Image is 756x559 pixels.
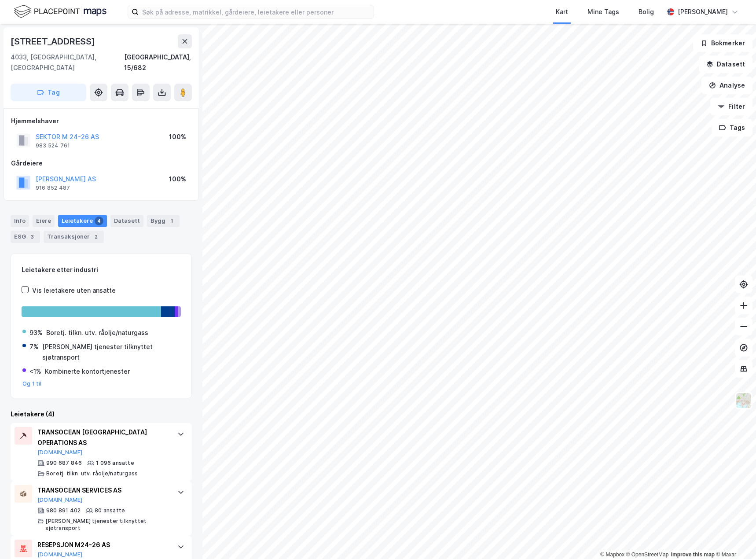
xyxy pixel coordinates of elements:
[701,77,752,94] button: Analyse
[11,215,29,227] div: Info
[46,460,82,467] div: 990 687 846
[712,517,756,559] div: Kontrollprogram for chat
[556,7,568,17] div: Kart
[11,409,192,419] div: Leietakere (4)
[11,158,191,169] div: Gårdeiere
[693,34,752,52] button: Bokmerker
[37,496,83,504] button: [DOMAIN_NAME]
[169,132,186,142] div: 100%
[45,366,130,377] div: Kombinerte kontortjenester
[587,7,619,17] div: Mine Tags
[712,517,756,559] iframe: Chat Widget
[22,380,42,387] button: Og 1 til
[169,174,186,184] div: 100%
[710,98,752,115] button: Filter
[95,507,125,514] div: 80 ansatte
[46,327,148,338] div: Boretj. tilkn. utv. råolje/naturgass
[37,449,83,456] button: [DOMAIN_NAME]
[11,34,97,48] div: [STREET_ADDRESS]
[11,231,40,243] div: ESG
[600,552,624,558] a: Mapbox
[29,366,41,377] div: <1%
[735,392,752,409] img: Z
[32,285,116,296] div: Vis leietakere uten ansatte
[699,55,752,73] button: Datasett
[626,552,669,558] a: OpenStreetMap
[139,5,374,18] input: Søk på adresse, matrikkel, gårdeiere, leietakere eller personer
[37,540,169,550] div: RESEPSJON M24-26 AS
[29,327,43,338] div: 93%
[29,342,39,352] div: 7%
[147,215,180,227] div: Bygg
[671,552,715,558] a: Improve this map
[11,116,191,126] div: Hjemmelshaver
[167,217,176,225] div: 1
[11,84,86,101] button: Tag
[36,142,70,149] div: 983 524 761
[92,232,100,241] div: 2
[36,184,70,191] div: 916 852 487
[14,4,106,19] img: logo.f888ab2527a4732fd821a326f86c7f29.svg
[11,52,124,73] div: 4033, [GEOGRAPHIC_DATA], [GEOGRAPHIC_DATA]
[124,52,192,73] div: [GEOGRAPHIC_DATA], 15/682
[42,342,180,363] div: [PERSON_NAME] tjenester tilknyttet sjøtransport
[37,485,169,496] div: TRANSOCEAN SERVICES AS
[46,470,138,477] div: Boretj. tilkn. utv. råolje/naturgass
[678,7,728,17] div: [PERSON_NAME]
[110,215,143,227] div: Datasett
[45,518,169,532] div: [PERSON_NAME] tjenester tilknyttet sjøtransport
[37,427,169,448] div: TRANSOCEAN [GEOGRAPHIC_DATA] OPERATIONS AS
[46,507,81,514] div: 980 891 402
[95,217,103,225] div: 4
[712,119,752,136] button: Tags
[33,215,55,227] div: Eiere
[28,232,37,241] div: 3
[37,551,83,558] button: [DOMAIN_NAME]
[22,265,181,275] div: Leietakere etter industri
[58,215,107,227] div: Leietakere
[96,460,134,467] div: 1 096 ansatte
[44,231,104,243] div: Transaksjoner
[639,7,654,17] div: Bolig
